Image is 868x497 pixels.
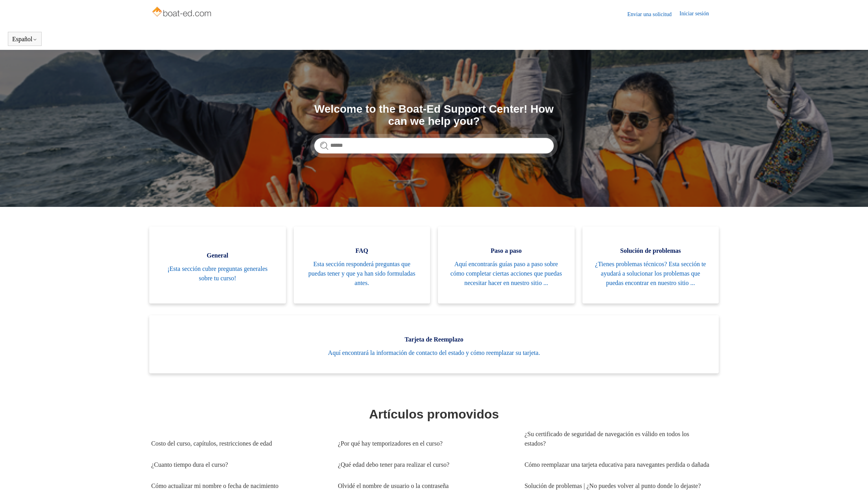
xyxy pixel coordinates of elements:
a: ¿Por qué hay temporizadores en el curso? [338,433,513,454]
a: ¿Su certificado de seguridad de navegación es válido en todos los estados? [524,424,711,454]
h1: Artículos promovidos [151,405,717,424]
span: Tarjeta de Reemplazo [161,335,707,344]
span: General [161,251,274,260]
span: Paso a paso [450,246,563,256]
a: Enviar una solicitud [627,10,679,18]
input: Buscar [314,138,554,153]
span: ¿Tienes problemas técnicos? Esta sección te ayudará a solucionar los problemas que puedas encontr... [594,259,707,288]
a: Cómo reemplazar una tarjeta educativa para navegantes perdida o dañada [524,454,711,475]
a: General ¡Esta sección cubre preguntas generales sobre tu curso! [149,227,286,303]
a: ¿Cuanto tiempo dura el curso? [151,454,326,475]
img: Página principal del Centro de ayuda de Boat-Ed [151,5,214,20]
span: FAQ [306,246,419,256]
a: Paso a paso Aquí encontrarás guías paso a paso sobre cómo completar ciertas acciones que puedas n... [438,227,575,303]
div: Live chat [842,471,862,491]
a: FAQ Esta sección responderá preguntas que puedas tener y que ya han sido formuladas antes. [294,227,430,303]
span: Solución de problemas [594,246,707,256]
a: Solución de problemas ¿Tienes problemas técnicos? Esta sección te ayudará a solucionar los proble... [582,227,719,303]
a: Tarjeta de Reemplazo Aquí encontrará la información de contacto del estado y cómo reemplazar su t... [149,315,719,373]
a: Olvidé el nombre de usuario o la contraseña [338,475,513,497]
h1: Welcome to the Boat-Ed Support Center! How can we help you? [314,103,554,128]
button: Español [12,36,37,43]
a: Costo del curso, capítulos, restricciones de edad [151,433,326,454]
span: Aquí encontrará la información de contacto del estado y cómo reemplazar su tarjeta. [161,348,707,358]
a: Solución de problemas | ¿No puedes volver al punto donde lo dejaste? [524,475,711,497]
a: Cómo actualizar mi nombre o fecha de nacimiento [151,475,326,497]
span: ¡Esta sección cubre preguntas generales sobre tu curso! [161,264,274,283]
span: Esta sección responderá preguntas que puedas tener y que ya han sido formuladas antes. [306,259,419,288]
a: ¿Qué edad debo tener para realizar el curso? [338,454,513,475]
span: Aquí encontrarás guías paso a paso sobre cómo completar ciertas acciones que puedas necesitar hac... [450,259,563,288]
a: Iniciar sesión [679,9,717,19]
